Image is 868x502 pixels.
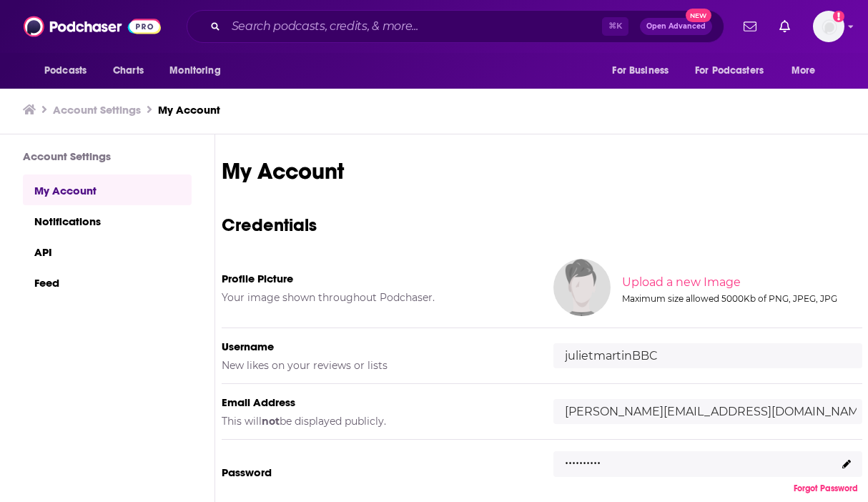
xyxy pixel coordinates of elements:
[553,399,862,424] input: email
[813,11,844,42] button: Show profile menu
[553,343,862,368] input: username
[53,103,141,117] a: Account Settings
[738,14,762,39] a: Show notifications dropdown
[640,18,712,35] button: Open AdvancedNew
[602,17,628,36] span: ⌘ K
[222,214,862,236] h3: Credentials
[774,14,796,39] a: Show notifications dropdown
[553,259,611,316] img: Your profile image
[833,11,844,22] svg: Add a profile image
[222,157,862,185] h1: My Account
[113,61,144,81] span: Charts
[791,61,816,81] span: More
[813,11,844,42] span: Logged in as julietmartinBBC
[187,10,724,43] div: Search podcasts, credits, & more...
[222,359,531,372] h5: New likes on your reviews or lists
[222,340,531,353] h5: Username
[222,291,531,304] h5: Your image shown throughout Podchaser.
[222,272,531,285] h5: Profile Picture
[159,57,239,84] button: open menu
[622,293,859,304] div: Maximum size allowed 5000Kb of PNG, JPEG, JPG
[23,149,192,163] h3: Account Settings
[612,61,669,81] span: For Business
[23,174,192,205] a: My Account
[222,415,531,428] h5: This will be displayed publicly.
[222,395,531,409] h5: Email Address
[602,57,686,84] button: open menu
[104,57,152,84] a: Charts
[44,61,87,81] span: Podcasts
[169,61,220,81] span: Monitoring
[686,9,711,22] span: New
[695,61,764,81] span: For Podcasters
[686,57,784,84] button: open menu
[646,23,706,30] span: Open Advanced
[226,15,602,38] input: Search podcasts, credits, & more...
[781,57,834,84] button: open menu
[565,448,601,468] p: ..........
[813,11,844,42] img: User Profile
[24,13,161,40] img: Podchaser - Follow, Share and Rate Podcasts
[34,57,105,84] button: open menu
[262,415,280,428] b: not
[23,236,192,267] a: API
[158,103,220,117] a: My Account
[222,466,531,479] h5: Password
[23,205,192,236] a: Notifications
[789,483,862,494] button: Forgot Password
[23,267,192,297] a: Feed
